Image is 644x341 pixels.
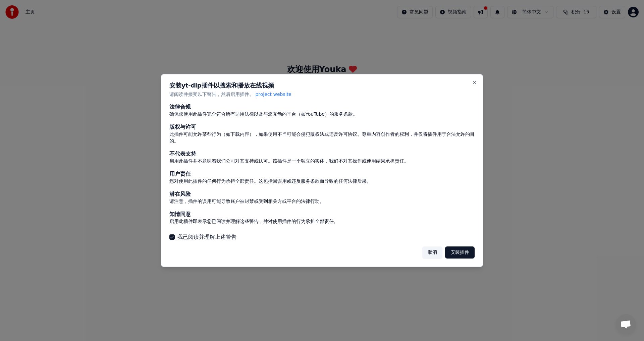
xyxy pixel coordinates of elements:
button: 取消 [422,246,442,259]
div: 此插件可能允许某些行为（如下载内容），如果使用不当可能会侵犯版权法或违反许可协议。尊重内容创作者的权利，并仅将插件用于合法允许的目的。 [169,131,475,145]
h2: 安装yt-dlp插件以搜索和播放在线视频 [169,82,475,89]
div: 启用此插件并不意味着我们公司对其支持或认可。该插件是一个独立的实体，我们不对其操作或使用结果承担责任。 [169,158,475,165]
div: 版权与许可 [169,123,475,131]
div: 知情同意 [169,210,475,218]
label: 我已阅读并理解上述警告 [177,233,236,241]
div: 您对使用此插件的任何行为承担全部责任。这包括因误用或违反服务条款而导致的任何法律后果。 [169,178,475,185]
div: 请注意，插件的误用可能导致账户被封禁或受到相关方或平台的法律行动。 [169,198,475,205]
div: 确保您使用此插件完全符合所有适用法律以及与您互动的平台（如YouTube）的服务条款。 [169,111,475,118]
div: 法律合规 [169,103,475,111]
div: 启用此插件即表示您已阅读并理解这些警告，并对使用插件的行为承担全部责任。 [169,218,475,225]
div: 潜在风险 [169,190,475,198]
button: 安装插件 [445,246,475,259]
span: project website [255,92,291,97]
div: 用户责任 [169,170,475,178]
div: 不代表支持 [169,150,475,158]
p: 请阅读并接受以下警告，然后启用插件。 [169,91,475,98]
